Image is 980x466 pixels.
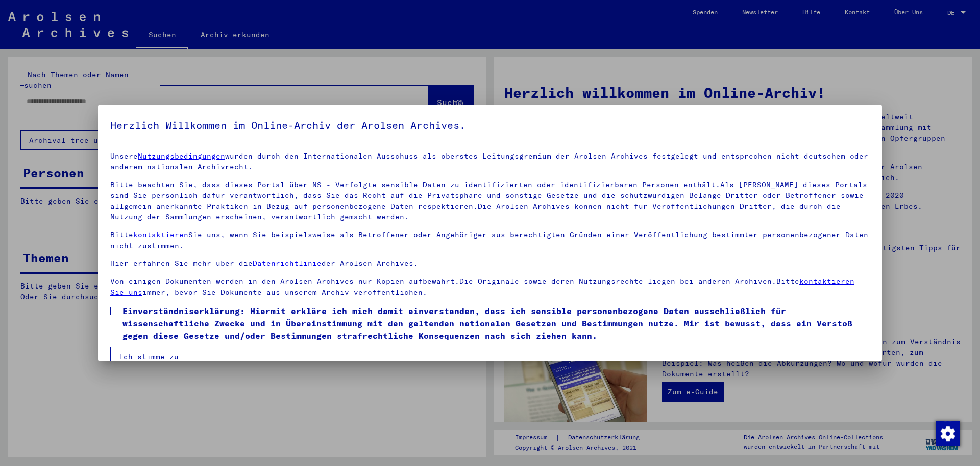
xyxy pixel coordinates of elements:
[935,421,960,446] div: Zustimmung ändern
[110,277,854,297] a: kontaktieren Sie uns
[936,421,960,446] img: Zustimmung ändern
[110,230,870,251] p: Bitte Sie uns, wenn Sie beispielsweise als Betroffener oder Angehöriger aus berechtigten Gründen ...
[110,258,870,269] p: Hier erfahren Sie mehr über die der Arolsen Archives.
[110,151,870,172] p: Unsere wurden durch den Internationalen Ausschuss als oberstes Leitungsgremium der Arolsen Archiv...
[133,230,188,239] a: kontaktieren
[110,276,870,298] p: Von einigen Dokumenten werden in den Arolsen Archives nur Kopien aufbewahrt.Die Originale sowie d...
[138,151,225,161] a: Nutzungsbedingungen
[110,347,187,366] button: Ich stimme zu
[122,305,870,342] span: Einverständniserklärung: Hiermit erkläre ich mich damit einverstanden, dass ich sensible personen...
[110,180,870,223] p: Bitte beachten Sie, dass dieses Portal über NS - Verfolgte sensible Daten zu identifizierten oder...
[110,117,870,134] h5: Herzlich Willkommen im Online-Archiv der Arolsen Archives.
[253,259,322,268] a: Datenrichtlinie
